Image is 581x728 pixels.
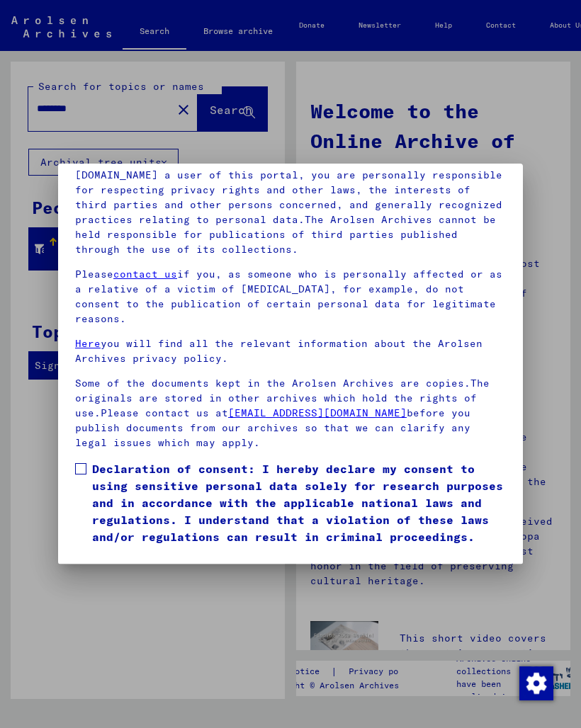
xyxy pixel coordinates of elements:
[75,337,101,350] a: Here
[75,267,506,326] p: Please if you, as someone who is personally affected or as a relative of a victim of [MEDICAL_DAT...
[519,666,553,700] div: Change consent
[75,376,506,450] p: Some of the documents kept in the Arolsen Archives are copies.The originals are stored in other a...
[113,268,177,280] a: contact us
[92,460,506,545] span: Declaration of consent: I hereby declare my consent to using sensitive personal data solely for r...
[519,666,553,700] img: Change consent
[75,336,506,366] p: you will find all the relevant information about the Arolsen Archives privacy policy.
[228,406,407,419] a: [EMAIL_ADDRESS][DOMAIN_NAME]
[75,138,506,257] p: Please note that this portal on victims of Nazi [MEDICAL_DATA] contains sensitive data on identif...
